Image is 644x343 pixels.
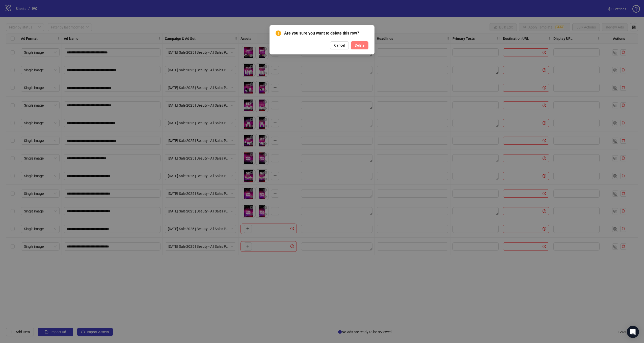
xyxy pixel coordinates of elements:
[330,41,349,49] button: Cancel
[284,30,368,36] span: Are you sure you want to delete this row?
[627,326,639,338] div: Open Intercom Messenger
[355,43,364,47] span: Delete
[334,43,345,47] span: Cancel
[276,30,281,36] span: exclamation-circle
[351,41,368,49] button: Delete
